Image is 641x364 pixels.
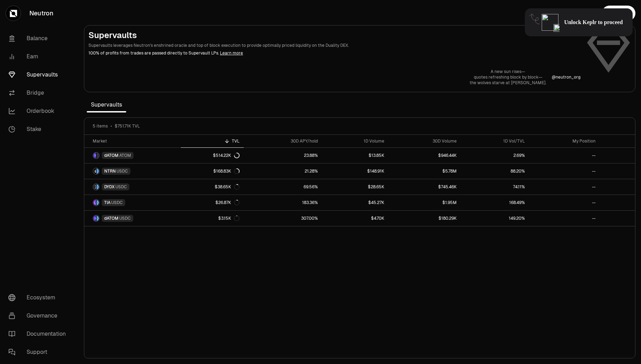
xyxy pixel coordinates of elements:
p: the wolves starve at [PERSON_NAME]. [470,80,546,86]
a: -- [529,148,600,163]
a: 88.20% [461,163,529,179]
img: NTRN Logo [93,168,96,174]
span: USDC [115,184,127,190]
a: -- [529,195,600,210]
a: 149.20% [461,211,529,226]
img: USDC Logo [97,184,99,190]
button: Connect [602,6,635,21]
a: Ecosystem [3,289,76,307]
a: $38.65K [181,179,244,195]
div: My Position [533,138,596,144]
img: USDC Logo [97,200,99,205]
span: 5 items [93,123,108,129]
a: $745.46K [389,179,461,195]
p: A new sun rises— [470,69,546,74]
a: $5.78M [389,163,461,179]
img: ATOM Logo [97,153,99,158]
h2: Supervaults [88,30,581,41]
span: DYDX [104,184,115,190]
a: 23.88% [244,148,322,163]
a: $28.65K [322,179,388,195]
div: 30D Volume [393,138,457,144]
a: 183.36% [244,195,322,210]
a: 2.69% [461,148,529,163]
span: $751.71K TVL [115,123,140,129]
div: $168.83K [213,168,240,174]
p: quotes refreshing block by block— [470,74,546,80]
img: TIA Logo [93,200,96,205]
span: dATOM [104,153,119,158]
img: DYDX Logo [93,184,96,190]
img: dATOM Logo [93,216,96,221]
a: $45.27K [322,195,388,210]
a: dATOM LogoATOM LogodATOMATOM [84,148,181,163]
span: USDC [116,168,128,174]
a: $180.29K [389,211,461,226]
a: Bridge [3,84,76,102]
a: TIA LogoUSDC LogoTIAUSDC [84,195,181,210]
a: Balance [3,29,76,48]
div: $26.87K [215,200,240,205]
a: Earn [3,48,76,66]
div: 1D Volume [326,138,384,144]
div: $3.15K [218,216,240,221]
a: Orderbook [3,102,76,120]
a: $26.87K [181,195,244,210]
a: $946.44K [389,148,461,163]
div: Market [93,138,177,144]
a: Learn more [220,50,243,56]
img: icon-click-cursor.png [554,24,560,32]
a: $168.83K [181,163,244,179]
img: USDC Logo [97,216,99,221]
a: Support [3,343,76,361]
span: USDC [111,200,123,205]
img: locked-keplr-logo-128.png [542,14,558,31]
p: Supervaults leverages Neutron's enshrined oracle and top of block execution to provide optimally ... [88,42,581,49]
a: Supervaults [3,66,76,84]
a: A new sun rises—quotes refreshing block by block—the wolves starve at [PERSON_NAME]. [470,69,546,86]
a: -- [529,179,600,195]
a: Governance [3,307,76,325]
a: -- [529,211,600,226]
a: $4.70K [322,211,388,226]
a: -- [529,163,600,179]
a: $13.85K [322,148,388,163]
span: NTRN [104,168,116,174]
span: TIA [104,200,111,205]
a: 168.49% [461,195,529,210]
a: 74.11% [461,179,529,195]
a: $1.95M [389,195,461,210]
a: $3.15K [181,211,244,226]
span: ATOM [119,153,131,158]
a: NTRN LogoUSDC LogoNTRNUSDC [84,163,181,179]
a: 21.28% [244,163,322,179]
a: $148.91K [322,163,388,179]
div: TVL [185,138,240,144]
span: dATOM [104,216,119,221]
a: dATOM LogoUSDC LogodATOMUSDC [84,211,181,226]
a: Documentation [3,325,76,343]
div: $514.22K [213,153,240,158]
div: 30D APY/hold [248,138,318,144]
img: dATOM Logo [93,153,96,158]
span: USDC [119,216,131,221]
a: Stake [3,120,76,138]
span: Supervaults [87,98,126,112]
img: USDC Logo [97,168,99,174]
a: @neutron_org [552,74,581,80]
div: 1D Vol/TVL [465,138,525,144]
a: 69.56% [244,179,322,195]
a: DYDX LogoUSDC LogoDYDXUSDC [84,179,181,195]
p: @ neutron_org [552,74,581,80]
a: $514.22K [181,148,244,163]
div: $38.65K [215,184,240,190]
span: Unlock Keplr to proceed [564,19,623,26]
p: 100% of profits from trades are passed directly to Supervault LPs. [88,50,581,56]
a: 307.00% [244,211,322,226]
